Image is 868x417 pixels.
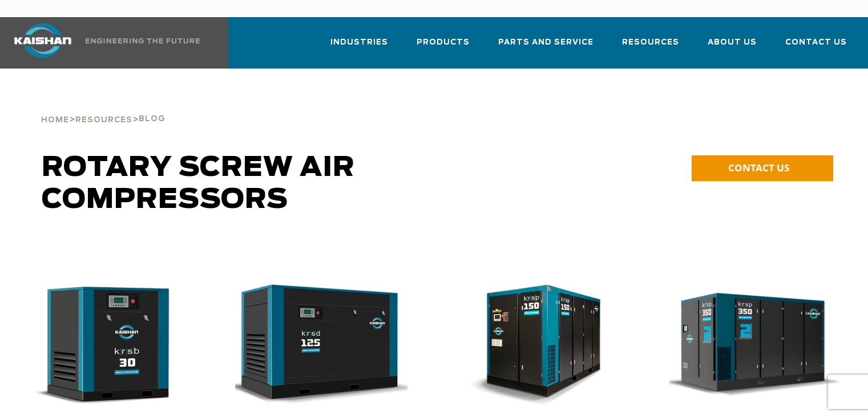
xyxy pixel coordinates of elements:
span: Contact Us [785,36,847,49]
div: krsp150 [453,284,633,406]
img: krsb30 [10,284,191,406]
a: Contact Us [785,27,847,66]
a: About Us [708,27,757,66]
span: Parts and Service [498,36,594,49]
img: krsp150 [444,284,625,406]
span: Home [41,117,69,124]
img: krsp350 [661,284,842,406]
img: Engineering the future [86,38,200,43]
a: Industries [330,27,388,66]
span: Blog [139,115,165,123]
span: Resources [75,117,132,124]
span: Resources [622,36,679,49]
span: Rotary Screw Air Compressors [42,154,355,214]
span: Industries [330,36,388,49]
div: krsb30 [18,284,199,406]
img: krsd125 [227,284,407,406]
a: Home [41,114,69,125]
a: Resources [75,114,132,125]
div: krsd125 [235,284,415,406]
a: Products [417,27,470,66]
div: krsp350 [669,284,850,406]
a: CONTACT US [692,155,833,181]
span: CONTACT US [728,161,789,174]
span: Products [417,36,470,49]
a: Parts and Service [498,27,594,66]
span: About Us [708,36,757,49]
div: > > [41,86,165,129]
a: Resources [622,27,679,66]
